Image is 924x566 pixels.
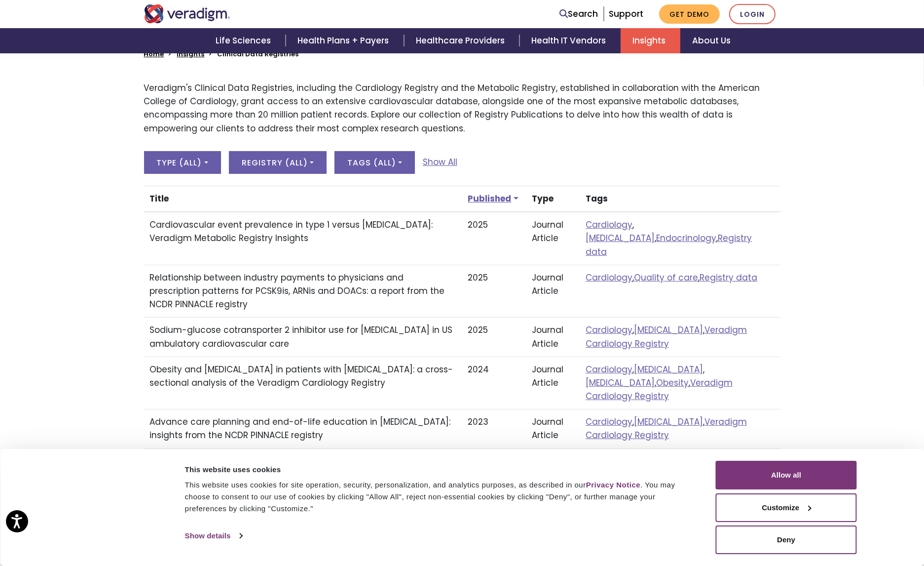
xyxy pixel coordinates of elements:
[656,377,689,389] a: Obesity
[423,156,457,169] a: Show All
[729,4,776,24] a: Login
[526,357,580,409] td: Journal Article
[462,409,526,448] td: 2023
[716,461,857,489] button: Allow all
[580,186,780,212] th: Tags
[185,464,694,476] div: This website uses cookies
[656,232,716,244] a: Endocrinology
[462,212,526,265] td: 2025
[634,364,703,375] a: [MEDICAL_DATA]
[526,409,580,448] td: Journal Article
[580,212,780,265] td: , , ,
[580,357,780,409] td: , , , ,
[586,272,632,283] a: Cardiology
[586,219,632,231] a: Cardiology
[185,479,694,515] div: This website uses cookies for site operation, security, personalization, and analytics purposes, ...
[580,265,780,318] td: , ,
[519,28,621,53] a: Health IT Vendors
[144,212,462,265] td: Cardiovascular event prevalence in type 1 versus [MEDICAL_DATA]: Veradigm Metabolic Registry Insi...
[462,265,526,318] td: 2025
[462,318,526,357] td: 2025
[286,28,404,53] a: Health Plans + Payers
[634,324,703,336] a: [MEDICAL_DATA]
[560,7,598,21] a: Search
[716,493,857,522] button: Customize
[526,212,580,265] td: Journal Article
[621,28,680,53] a: Insights
[735,495,912,554] iframe: Drift Chat Widget
[462,357,526,409] td: 2024
[526,318,580,357] td: Journal Article
[586,377,655,389] a: [MEDICAL_DATA]
[144,151,221,174] button: Type (All)
[144,318,462,357] td: Sodium-glucose cotransporter 2 inhibitor use for [MEDICAL_DATA] in US ambulatory cardiovascular care
[580,409,780,448] td: , ,
[144,265,462,318] td: Relationship between industry payments to physicians and prescription patterns for PCSK9is, ARNis...
[586,364,632,375] a: Cardiology
[185,528,242,543] a: Show details
[204,28,286,53] a: Life Sciences
[580,318,780,357] td: , ,
[177,49,205,59] a: Insights
[700,272,757,283] a: Registry data
[634,272,698,283] a: Quality of care
[609,8,643,20] a: Support
[586,324,632,336] a: Cardiology
[659,4,720,24] a: Get Demo
[144,409,462,448] td: Advance care planning and end-of-life education in [MEDICAL_DATA]: insights from the NCDR PINNACL...
[229,151,327,174] button: Registry (All)
[526,265,580,318] td: Journal Article
[334,151,415,174] button: Tags (All)
[634,416,703,428] a: [MEDICAL_DATA]
[144,81,780,135] p: Veradigm's Clinical Data Registries, including the Cardiology Registry and the Metabolic Registry...
[144,49,164,59] a: Home
[680,28,742,53] a: About Us
[468,193,520,204] a: Published
[586,324,747,349] a: Veradigm Cardiology Registry
[404,28,519,53] a: Healthcare Providers
[716,526,857,554] button: Deny
[586,481,640,489] a: Privacy Notice
[586,232,752,257] a: Registry data
[586,416,632,428] a: Cardiology
[144,186,462,212] th: Title
[144,4,230,23] img: Veradigm logo
[144,357,462,409] td: Obesity and [MEDICAL_DATA] in patients with [MEDICAL_DATA]: a cross-sectional analysis of the Ver...
[586,232,655,244] a: [MEDICAL_DATA]
[526,186,580,212] th: Type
